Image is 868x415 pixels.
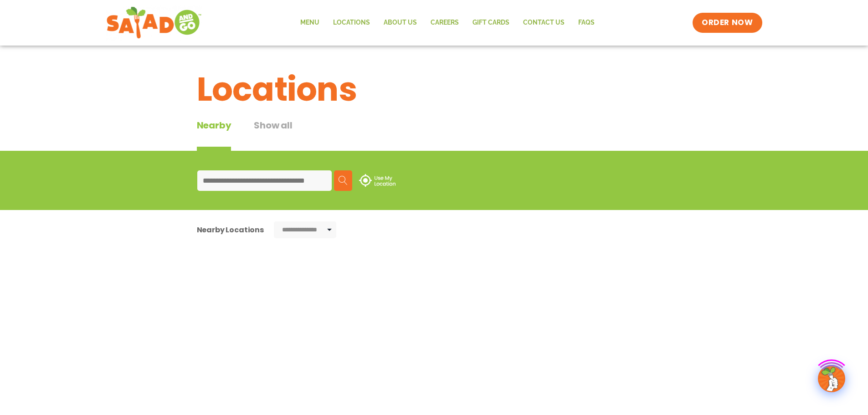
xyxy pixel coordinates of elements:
a: About Us [377,12,424,33]
a: Contact Us [516,12,571,33]
a: GIFT CARDS [466,12,516,33]
a: FAQs [571,12,601,33]
div: Nearby Locations [197,224,264,236]
a: ORDER NOW [693,13,762,33]
a: Careers [424,12,466,33]
a: Menu [293,12,326,33]
a: Locations [326,12,377,33]
nav: Menu [293,12,601,33]
img: search.svg [339,176,348,185]
h1: Locations [197,65,672,114]
div: Nearby [197,118,231,151]
img: use-location.svg [359,174,395,187]
div: Tabbed content [197,118,315,151]
button: Show all [254,118,292,151]
span: ORDER NOW [702,17,753,28]
img: new-SAG-logo-768×292 [106,5,202,41]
